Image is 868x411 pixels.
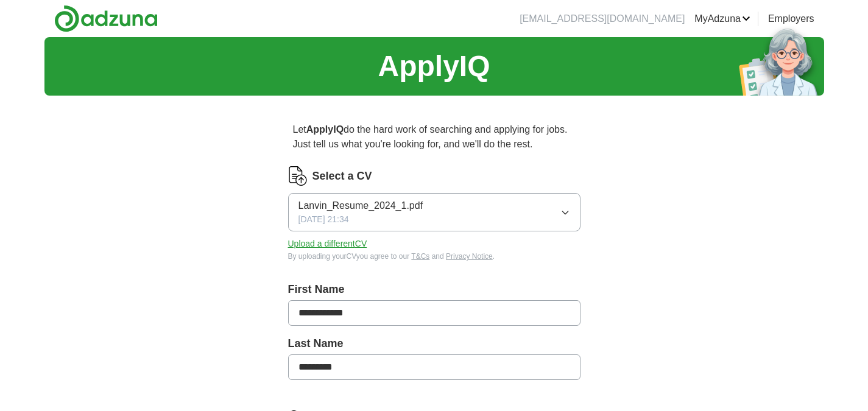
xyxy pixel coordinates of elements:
[298,198,423,213] span: Lanvin_Resume_2024_1.pdf
[411,252,429,261] a: T&Cs
[288,118,580,156] p: Let do the hard work of searching and applying for jobs. Just tell us what you're looking for, an...
[54,5,158,32] img: Adzuna logo
[446,252,493,261] a: Privacy Notice
[768,12,814,26] a: Employers
[298,213,349,226] span: [DATE] 21:34
[288,335,580,352] label: Last Name
[306,124,344,135] strong: ApplyIQ
[288,281,580,298] label: First Name
[288,251,580,262] div: By uploading your CV you agree to our and .
[288,166,308,186] img: CV Icon
[312,168,372,184] label: Select a CV
[288,237,367,250] button: Upload a differentCV
[520,12,685,26] li: [EMAIL_ADDRESS][DOMAIN_NAME]
[288,193,580,231] button: Lanvin_Resume_2024_1.pdf[DATE] 21:34
[694,12,750,26] a: MyAdzuna
[378,44,490,88] h1: ApplyIQ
